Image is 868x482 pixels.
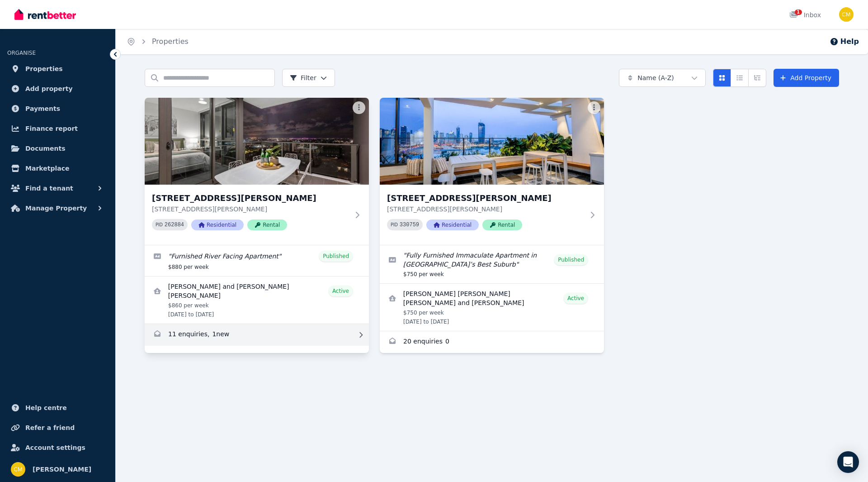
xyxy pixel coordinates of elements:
div: Inbox [789,10,821,19]
span: Residential [426,220,479,230]
button: Manage Property [7,199,108,217]
a: Properties [152,37,189,46]
a: Help centre [7,399,108,417]
a: Marketplace [7,159,108,177]
a: View details for Katriona Allen and Connor Moriarty [145,277,369,324]
span: Account settings [25,442,85,453]
div: View options [713,69,766,87]
span: Manage Property [25,203,87,214]
code: 262884 [165,222,184,228]
a: Payments [7,100,108,118]
nav: Breadcrumb [116,29,199,54]
span: Rental [482,220,522,230]
button: More options [353,101,365,114]
span: Rental [247,220,287,230]
img: 1303/49 Cordelia Street, South Brisbane [380,98,604,185]
a: Add Property [774,69,839,87]
button: Help [830,36,859,47]
p: [STREET_ADDRESS][PERSON_NAME] [152,205,349,214]
a: Refer a friend [7,419,108,437]
img: 1010/37 Mayne Road, Bowen Hills [145,98,369,185]
div: Open Intercom Messenger [837,451,859,473]
button: Find a tenant [7,179,108,197]
span: Residential [191,220,244,230]
span: ORGANISE [7,50,36,56]
span: Properties [25,63,63,74]
a: View details for Rachel Emma Louise Cole and Liam Michael Cannon [380,284,604,331]
img: RentBetter [14,8,76,21]
a: Documents [7,139,108,157]
a: Enquiries for 1010/37 Mayne Road, Bowen Hills [145,324,369,346]
button: Name (A-Z) [619,69,706,87]
small: PID [156,222,163,227]
button: More options [588,101,600,114]
span: Payments [25,103,60,114]
a: Finance report [7,119,108,138]
button: Expanded list view [748,69,766,87]
p: [STREET_ADDRESS][PERSON_NAME] [387,205,584,214]
a: Edit listing: Furnished River Facing Apartment [145,245,369,276]
small: PID [391,222,398,227]
img: Chantelle Martin [11,462,25,477]
a: 1303/49 Cordelia Street, South Brisbane[STREET_ADDRESS][PERSON_NAME][STREET_ADDRESS][PERSON_NAME]... [380,98,604,245]
span: Add property [25,83,73,94]
h3: [STREET_ADDRESS][PERSON_NAME] [387,192,584,205]
button: Compact list view [731,69,749,87]
a: Account settings [7,439,108,457]
span: [PERSON_NAME] [33,464,91,475]
a: Add property [7,80,108,98]
a: Edit listing: Fully Furnished Immaculate Apartment in Brisbane’s Best Suburb [380,245,604,283]
span: Refer a friend [25,422,75,433]
img: Chantelle Martin [839,7,854,22]
h3: [STREET_ADDRESS][PERSON_NAME] [152,192,349,205]
span: Name (A-Z) [637,73,674,82]
span: Help centre [25,402,67,413]
a: Properties [7,60,108,78]
button: Card view [713,69,731,87]
span: Documents [25,143,66,154]
span: Marketplace [25,163,69,174]
span: Filter [290,73,316,82]
button: Filter [282,69,335,87]
code: 330759 [400,222,419,228]
span: Find a tenant [25,183,73,194]
span: Finance report [25,123,78,134]
a: 1010/37 Mayne Road, Bowen Hills[STREET_ADDRESS][PERSON_NAME][STREET_ADDRESS][PERSON_NAME]PID 2628... [145,98,369,245]
a: Enquiries for 1303/49 Cordelia Street, South Brisbane [380,331,604,353]
span: 1 [795,10,802,15]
